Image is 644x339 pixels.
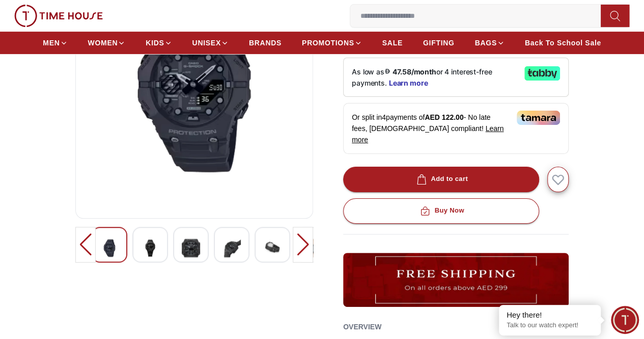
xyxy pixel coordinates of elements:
a: SALE [382,34,403,52]
a: MEN [43,34,67,52]
span: Back To School Sale [525,38,601,48]
img: G-SHOCK Men's Analog-Digital Black Dial Watch - GA-B001-1ADR [182,236,200,260]
button: Buy Now [343,198,539,224]
div: Add to cart [414,173,468,185]
span: KIDS [146,38,164,48]
img: G-SHOCK Men's Analog-Digital Black Dial Watch - GA-B001-1ADR [263,236,282,260]
span: AED 122.00 [425,113,463,121]
img: Tamara [517,111,560,125]
img: ... [343,253,569,307]
img: G-SHOCK Men's Analog-Digital Black Dial Watch - GA-B001-1ADR [222,236,241,260]
span: UNISEX [192,38,221,48]
span: PROMOTIONS [302,38,354,48]
a: BRANDS [249,34,282,52]
h2: Overview [343,319,381,334]
span: BAGS [474,38,496,48]
a: KIDS [146,34,172,52]
div: Or split in 4 payments of - No late fees, [DEMOGRAPHIC_DATA] compliant! [343,103,569,154]
img: G-SHOCK Men's Analog-Digital Black Dial Watch - GA-B001-1ADR [141,236,159,260]
div: Hey there! [507,310,593,320]
span: Learn more [352,124,503,144]
span: WOMEN [88,38,118,48]
a: BAGS [474,34,504,52]
span: BRANDS [249,38,282,48]
div: Buy Now [418,205,464,217]
a: GIFTING [423,34,455,52]
span: GIFTING [423,38,455,48]
span: SALE [382,38,403,48]
button: Add to cart [343,167,539,192]
span: MEN [43,38,60,48]
a: UNISEX [192,34,229,52]
a: Back To School Sale [525,34,601,52]
a: WOMEN [88,34,126,52]
img: G-SHOCK Men's Analog-Digital Black Dial Watch - GA-B001-1ADR [100,236,119,260]
p: Talk to our watch expert! [507,321,593,330]
a: PROMOTIONS [302,34,362,52]
div: Chat Widget [611,306,639,334]
img: ... [14,5,103,27]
